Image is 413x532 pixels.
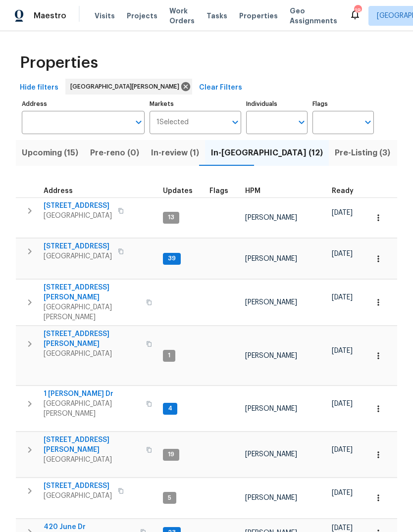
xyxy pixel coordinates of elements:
span: [STREET_ADDRESS][PERSON_NAME] [44,283,140,302]
span: 5 [164,494,175,502]
span: [DATE] [332,525,353,532]
span: 13 [164,213,178,222]
span: [GEOGRAPHIC_DATA][PERSON_NAME] [44,399,140,419]
button: Open [295,115,309,129]
span: [DATE] [332,489,353,496]
div: Earliest renovation start date (first business day after COE or Checkout) [332,188,362,194]
span: [DATE] [332,209,353,216]
span: 4 [164,404,176,413]
div: [GEOGRAPHIC_DATA][PERSON_NAME] [65,79,192,95]
span: Address [44,188,73,194]
span: Visits [95,11,115,21]
span: Pre-Listing (3) [335,146,390,160]
span: [PERSON_NAME] [245,352,297,359]
button: Hide filters [16,79,62,97]
span: Flags [209,188,228,194]
div: 18 [354,6,361,16]
span: Upcoming (15) [22,146,78,160]
span: Projects [127,11,157,21]
label: Flags [312,101,374,107]
span: Hide filters [20,82,58,94]
span: [GEOGRAPHIC_DATA][PERSON_NAME] [70,82,183,92]
span: [GEOGRAPHIC_DATA] [44,211,112,221]
span: [DATE] [332,250,353,257]
label: Address [22,101,145,107]
span: [DATE] [332,446,353,453]
span: 1 [164,351,174,360]
span: Work Orders [169,6,195,26]
span: [STREET_ADDRESS] [44,201,112,211]
span: [GEOGRAPHIC_DATA] [44,251,112,261]
span: [PERSON_NAME] [245,214,297,221]
span: 19 [164,450,178,459]
span: [PERSON_NAME] [245,299,297,306]
span: [DATE] [332,347,353,354]
span: [STREET_ADDRESS][PERSON_NAME] [44,329,140,349]
span: Properties [20,58,98,68]
span: 39 [164,254,180,263]
span: Properties [239,11,278,21]
button: Open [361,115,375,129]
label: Individuals [246,101,308,107]
span: [GEOGRAPHIC_DATA] [44,491,112,501]
span: [STREET_ADDRESS] [44,242,112,251]
span: [DATE] [332,294,353,301]
span: [STREET_ADDRESS] [44,481,112,491]
button: Clear Filters [195,79,246,97]
span: Ready [332,188,354,194]
span: [GEOGRAPHIC_DATA] [44,349,140,359]
span: [PERSON_NAME] [245,494,297,501]
span: Pre-reno (0) [90,146,139,160]
span: [GEOGRAPHIC_DATA][PERSON_NAME] [44,302,140,322]
span: Tasks [206,12,227,19]
span: [PERSON_NAME] [245,255,297,262]
label: Markets [150,101,242,107]
span: Geo Assignments [290,6,337,26]
span: Updates [163,188,193,194]
span: In-review (1) [151,146,199,160]
span: [DATE] [332,400,353,407]
span: In-[GEOGRAPHIC_DATA] (12) [211,146,323,160]
span: 420 June Dr [44,522,134,532]
span: [STREET_ADDRESS][PERSON_NAME] [44,435,140,455]
span: [PERSON_NAME] [245,451,297,458]
span: Maestro [34,11,66,21]
button: Open [228,115,242,129]
span: HPM [245,188,260,194]
span: 1 Selected [156,118,189,127]
span: [GEOGRAPHIC_DATA] [44,455,140,465]
button: Open [132,115,146,129]
span: [PERSON_NAME] [245,405,297,412]
span: Clear Filters [199,82,242,94]
span: 1 [PERSON_NAME] Dr [44,389,140,399]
